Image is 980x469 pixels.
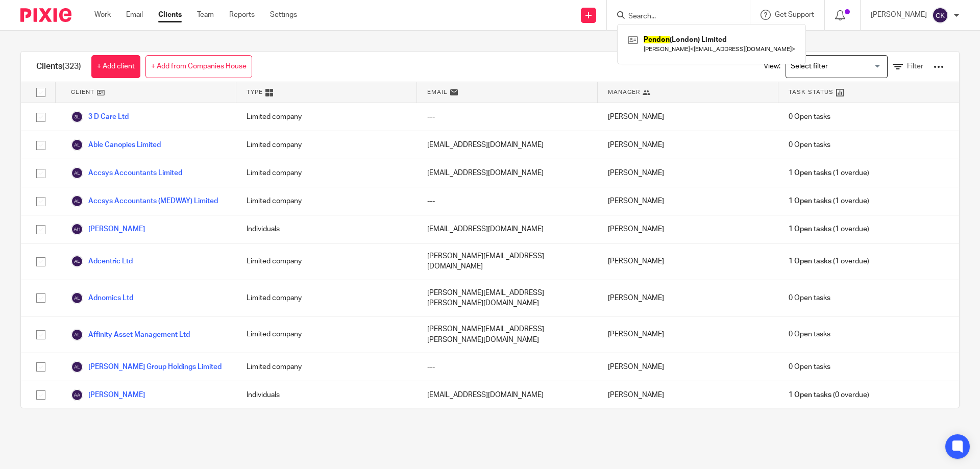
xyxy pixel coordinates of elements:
img: Pixie [20,8,71,22]
a: Reports [229,10,255,20]
img: svg%3E [71,111,83,123]
span: 1 Open tasks [789,256,831,266]
div: Limited company [236,353,417,381]
a: Email [126,10,143,20]
a: [PERSON_NAME] [71,389,145,401]
div: [PERSON_NAME] [598,316,778,353]
span: (323) [62,62,81,70]
a: Affinity Asset Management Ltd [71,329,190,341]
a: + Add client [91,55,140,78]
div: Limited company [236,103,417,131]
div: [PERSON_NAME] [598,215,778,243]
div: [PERSON_NAME] [598,131,778,159]
img: svg%3E [71,255,83,267]
div: [PERSON_NAME][EMAIL_ADDRESS][DOMAIN_NAME] [417,243,598,280]
a: [PERSON_NAME] [71,223,145,235]
div: [EMAIL_ADDRESS][DOMAIN_NAME] [417,131,598,159]
a: Clients [158,10,182,20]
a: + Add from Companies House [145,55,252,78]
span: (1 overdue) [789,256,869,266]
span: 0 Open tasks [789,140,830,150]
div: [PERSON_NAME] [598,243,778,280]
span: 0 Open tasks [789,112,830,122]
div: [EMAIL_ADDRESS][DOMAIN_NAME] [417,159,598,187]
a: 3 D Care Ltd [71,111,129,123]
div: [PERSON_NAME][EMAIL_ADDRESS][PERSON_NAME][DOMAIN_NAME] [417,316,598,353]
div: [PERSON_NAME][EMAIL_ADDRESS][PERSON_NAME][DOMAIN_NAME] [417,280,598,316]
div: Limited company [236,159,417,187]
h1: Clients [36,61,81,72]
div: [PERSON_NAME] [598,353,778,381]
input: Select all [31,83,51,102]
img: svg%3E [71,361,83,373]
img: svg%3E [932,7,948,23]
span: Manager [608,88,640,96]
span: 1 Open tasks [789,168,831,178]
span: Get Support [775,11,814,18]
div: [EMAIL_ADDRESS][DOMAIN_NAME] [417,215,598,243]
div: --- [417,187,598,215]
img: svg%3E [71,139,83,151]
div: Limited company [236,316,417,353]
a: Adcentric Ltd [71,255,133,267]
span: 0 Open tasks [789,293,830,303]
a: Accsys Accountants (MEDWAY) Limited [71,195,218,207]
span: 1 Open tasks [789,224,831,234]
a: Adnomics Ltd [71,292,133,304]
div: Individuals [236,381,417,409]
span: Task Status [789,88,834,96]
img: svg%3E [71,329,83,341]
span: 1 Open tasks [789,196,831,206]
div: Limited company [236,243,417,280]
a: Work [94,10,111,20]
div: [PERSON_NAME] [598,103,778,131]
p: [PERSON_NAME] [871,10,927,20]
a: Able Canopies Limited [71,139,161,151]
div: [PERSON_NAME] [598,381,778,409]
span: 0 Open tasks [789,329,830,339]
div: --- [417,103,598,131]
span: Type [247,88,263,96]
img: svg%3E [71,292,83,304]
div: Individuals [236,215,417,243]
input: Search [627,12,719,21]
div: View: [748,52,944,82]
div: Limited company [236,131,417,159]
div: [PERSON_NAME] [598,280,778,316]
img: svg%3E [71,389,83,401]
a: Settings [270,10,297,20]
a: Accsys Accountants Limited [71,167,182,179]
span: (1 overdue) [789,168,869,178]
img: svg%3E [71,167,83,179]
div: Search for option [786,55,888,78]
a: Team [197,10,214,20]
span: Email [427,88,448,96]
img: svg%3E [71,195,83,207]
span: (1 overdue) [789,224,869,234]
span: (0 overdue) [789,390,869,400]
span: 0 Open tasks [789,362,830,372]
img: svg%3E [71,223,83,235]
a: [PERSON_NAME] Group Holdings Limited [71,361,222,373]
span: Client [71,88,94,96]
input: Search for option [787,58,881,76]
div: --- [417,353,598,381]
span: Filter [907,63,923,70]
div: [PERSON_NAME] [598,159,778,187]
div: [PERSON_NAME] [598,187,778,215]
div: Limited company [236,187,417,215]
span: (1 overdue) [789,196,869,206]
div: [EMAIL_ADDRESS][DOMAIN_NAME] [417,381,598,409]
span: 1 Open tasks [789,390,831,400]
div: Limited company [236,280,417,316]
